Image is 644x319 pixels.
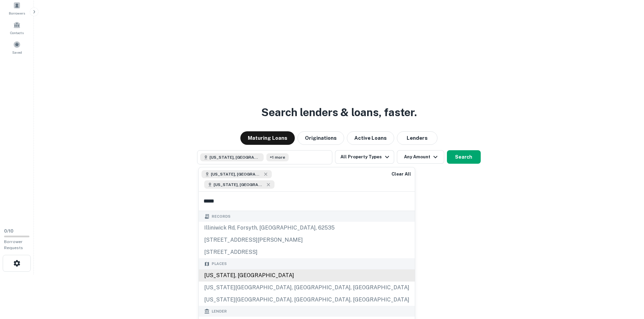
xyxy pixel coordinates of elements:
[397,131,437,145] button: Lenders
[347,131,394,145] button: Active Loans
[199,222,415,234] div: illiniwick rd, forsyth, [GEOGRAPHIC_DATA], 62535
[9,10,25,16] span: Borrowers
[397,150,444,164] button: Any Amount
[261,104,417,121] h3: Search lenders & loans, faster.
[4,229,14,234] span: 0 / 10
[199,246,415,258] div: [STREET_ADDRESS]
[212,309,227,314] span: Lender
[447,150,481,164] button: Search
[210,154,260,160] span: [US_STATE], [GEOGRAPHIC_DATA]
[199,234,415,246] div: [STREET_ADDRESS][PERSON_NAME]
[12,50,22,55] span: Saved
[2,38,32,56] a: Saved
[390,170,412,178] button: Clear All
[610,265,644,297] iframe: Chat Widget
[10,30,24,35] span: Contacts
[240,131,295,145] button: Maturing Loans
[214,182,264,188] span: [US_STATE], [GEOGRAPHIC_DATA]
[211,171,262,177] span: [US_STATE], [GEOGRAPHIC_DATA]
[212,214,231,219] span: Records
[197,150,332,164] button: [US_STATE], [GEOGRAPHIC_DATA]+1 more
[270,154,285,160] span: +1 more
[2,19,32,37] a: Contacts
[199,269,415,282] div: [US_STATE], [GEOGRAPHIC_DATA]
[199,294,415,306] div: [US_STATE][GEOGRAPHIC_DATA], [GEOGRAPHIC_DATA], [GEOGRAPHIC_DATA]
[199,282,415,294] div: [US_STATE][GEOGRAPHIC_DATA], [GEOGRAPHIC_DATA], [GEOGRAPHIC_DATA]
[212,261,227,267] span: Places
[4,239,23,250] span: Borrower Requests
[297,131,344,145] button: Originations
[335,150,394,164] button: All Property Types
